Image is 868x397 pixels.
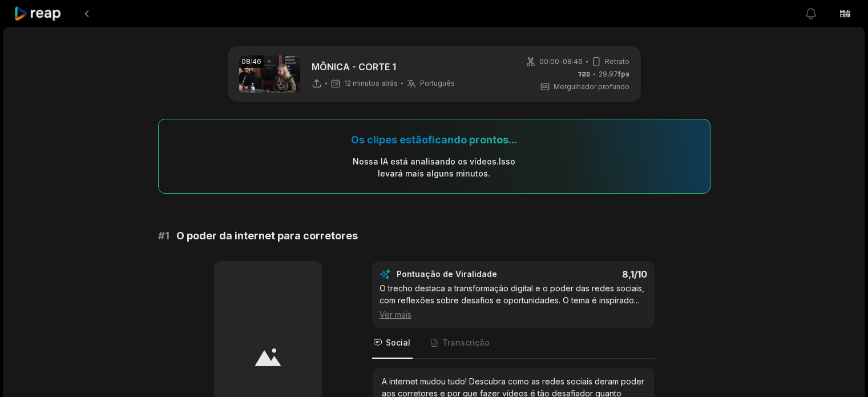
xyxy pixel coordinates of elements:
[351,134,428,146] font: Os clipes estão
[428,134,517,146] font: ficando prontos...
[599,70,618,78] font: 29,97
[496,157,499,166] font: .
[380,283,644,305] font: O trecho destaca a transformação digital e o poder das redes sociais, com reflexões sobre desafio...
[397,269,497,279] font: Pontuação de Viralidade
[386,338,410,347] font: Social
[158,230,165,242] font: #
[618,70,629,78] font: fps
[554,82,629,91] font: Mergulhador profundo
[559,57,563,66] font: -
[353,157,496,166] font: Nossa IA está analisando os vídeos
[634,295,639,305] font: ...
[605,57,629,66] font: Retrato
[241,57,261,66] font: 08:46
[165,230,169,242] font: 1
[380,310,411,319] font: Ver mais
[312,61,396,73] font: MÔNICA - CORTE 1
[176,230,358,242] font: O poder da internet para corretores
[634,268,647,280] font: /10
[344,79,398,87] font: 12 minutos atrás
[420,79,455,87] font: Português
[372,328,655,359] nav: Abas
[442,338,490,347] font: Transcrição
[622,268,634,280] font: 8,1
[539,57,559,66] font: 00:00
[563,57,583,66] font: 08:46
